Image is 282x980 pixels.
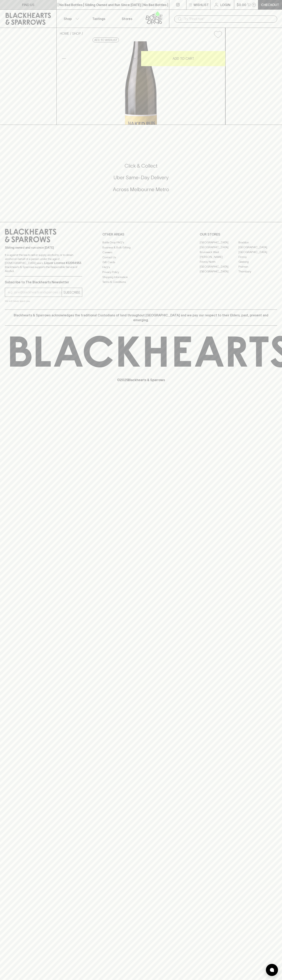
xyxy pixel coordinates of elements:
button: ADD TO CART [141,51,225,66]
a: Tastings [85,10,113,28]
a: Careers [102,250,180,255]
a: [GEOGRAPHIC_DATA] [200,269,238,274]
a: [PERSON_NAME] [200,254,238,259]
a: [GEOGRAPHIC_DATA] [200,264,238,269]
p: Subscribe to The Blackhearts Newsletter [5,280,82,285]
p: We will never spam you [5,299,82,303]
a: Prahran [238,264,277,269]
h5: Across Melbourne Metro [5,186,277,193]
input: e.g. jane@blackheartsandsparrows.com.au [8,289,62,296]
p: ADD TO CART [173,56,194,61]
button: Shop [57,10,85,28]
p: 0 [253,4,255,6]
a: HOME [60,32,69,35]
p: Checkout [261,2,279,7]
img: 37708.png [57,41,225,125]
p: Login [220,2,230,7]
a: Fitzroy [238,254,277,259]
a: Contact Us [102,255,180,260]
a: Bottle Drop FAQ's [102,240,180,245]
p: Stores [122,16,132,21]
button: Add to wishlist [212,29,224,40]
a: FAQ's [102,265,180,270]
a: Privacy Policy [102,270,180,275]
h5: Uber Same-Day Delivery [5,174,277,181]
a: [GEOGRAPHIC_DATA] [200,245,238,250]
a: Thornbury [238,269,277,274]
p: Shop [64,16,72,21]
button: SUBSCRIBE [62,288,82,297]
h5: Click & Collect [5,163,277,169]
img: bubble-icon [270,968,274,972]
strong: Liquor License #32064953 [44,261,81,265]
a: Stores [113,10,141,28]
p: SUBSCRIBE [63,290,80,295]
button: Add to wishlist [93,38,119,42]
p: Sibling owned and run since [DATE] [5,246,82,250]
a: Business & Bulk Gifting [102,245,180,250]
a: Fitzroy North [200,259,238,264]
a: [GEOGRAPHIC_DATA] [238,245,277,250]
a: Brunswick West [200,250,238,254]
a: SHOP [72,32,81,35]
p: FIND US [22,2,34,7]
p: Wishlist [194,2,209,7]
p: Tastings [92,16,105,21]
a: Terms & Conditions [102,280,180,285]
p: Blackhearts & Sparrows acknowledges the traditional Custodians of land throughout [GEOGRAPHIC_DAT... [8,313,274,322]
input: Try "Pinot noir" [184,16,274,22]
div: Call to action block [5,146,277,214]
a: Shipping Information [102,275,180,279]
p: OUR STORES [200,232,277,237]
a: [GEOGRAPHIC_DATA] [238,250,277,254]
a: [GEOGRAPHIC_DATA] [200,240,238,245]
a: Braddon [238,240,277,245]
a: Gift Cards [102,260,180,265]
p: OTHER AREAS [102,232,180,237]
p: $0.00 [237,2,246,7]
p: It is against the law to sell or supply alcohol to, or to obtain alcohol on behalf of a person un... [5,253,82,273]
a: Geelong [238,259,277,264]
